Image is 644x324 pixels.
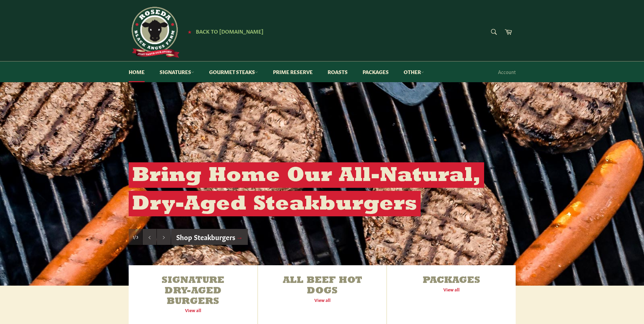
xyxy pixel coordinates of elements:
[129,162,484,216] h2: Bring Home Our All-Natural, Dry-Aged Steakburgers
[202,61,265,82] a: Gourmet Steaks
[266,61,319,82] a: Prime Reserve
[122,61,151,82] a: Home
[133,234,138,240] span: 1/3
[129,229,142,245] div: Slide 1, current
[153,61,201,82] a: Signatures
[236,232,243,241] span: →
[356,61,395,82] a: Packages
[196,28,263,35] span: Back to [DOMAIN_NAME]
[495,62,519,82] a: Account
[143,229,157,245] button: Previous slide
[157,229,171,245] button: Next slide
[129,7,180,58] img: Roseda Beef
[321,61,354,82] a: Roasts
[397,61,431,82] a: Other
[171,229,248,245] a: Shop Steakburgers
[184,29,263,34] a: ★ Back to [DOMAIN_NAME]
[188,29,191,34] span: ★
